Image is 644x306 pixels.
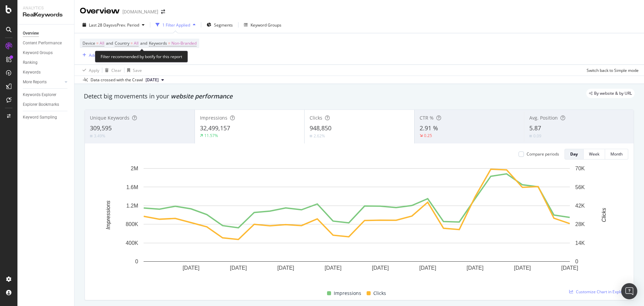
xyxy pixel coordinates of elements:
[126,240,139,246] text: 400K
[575,203,585,209] text: 42K
[241,19,284,30] button: Keyword Groups
[153,19,198,30] button: 1 Filter Applied
[124,65,142,76] button: Save
[570,151,578,157] div: Day
[89,22,113,28] span: Last 28 Days
[111,68,121,73] div: Clear
[102,65,121,76] button: Clear
[23,101,59,108] div: Explorer Bookmarks
[168,40,170,46] span: =
[96,40,99,46] span: =
[514,265,531,271] text: [DATE]
[424,133,432,138] div: 0.25
[601,208,607,222] text: Clicks
[130,40,133,46] span: =
[23,40,62,47] div: Content Performance
[277,265,294,271] text: [DATE]
[419,265,436,271] text: [DATE]
[467,265,483,271] text: [DATE]
[95,51,188,62] div: Filter recommended by botify for this report
[23,69,69,76] a: Keywords
[90,124,112,132] span: 309,595
[83,40,95,46] span: Device
[80,65,99,76] button: Apply
[251,22,281,28] div: Keyword Groups
[161,9,165,14] div: arrow-right-arrow-left
[576,289,628,295] span: Customize Chart in Explorer
[575,184,585,190] text: 56K
[126,221,139,227] text: 800K
[90,165,623,281] svg: A chart.
[23,49,53,56] div: Keyword Groups
[23,101,69,108] a: Explorer Bookmarks
[80,51,107,59] button: Add Filter
[561,265,578,271] text: [DATE]
[149,40,167,46] span: Keywords
[134,39,139,48] span: All
[90,135,93,137] img: Equal
[230,265,247,271] text: [DATE]
[610,151,623,157] div: Month
[89,68,99,73] div: Apply
[569,289,628,295] a: Customize Chart in Explorer
[575,240,585,246] text: 14K
[23,114,57,121] div: Keyword Sampling
[587,68,639,73] div: Switch back to Simple mode
[80,5,120,17] div: Overview
[325,265,341,271] text: [DATE]
[23,114,69,121] a: Keyword Sampling
[529,124,541,132] span: 5.87
[575,221,585,227] text: 28K
[420,115,434,121] span: CTR %
[89,52,107,58] div: Add Filter
[373,289,386,297] span: Clicks
[23,49,69,56] a: Keyword Groups
[334,289,361,297] span: Impressions
[113,22,139,28] span: vs Prev. Period
[94,133,105,139] div: 3.49%
[140,40,147,46] span: and
[200,124,230,132] span: 32,499,157
[420,124,438,132] span: 2.91 %
[23,5,69,11] div: Analytics
[533,133,541,139] div: 0.09
[131,166,138,171] text: 2M
[23,79,47,86] div: More Reports
[146,77,159,83] span: 2025 Sep. 1st
[200,115,227,121] span: Impressions
[310,135,312,137] img: Equal
[204,19,235,30] button: Segments
[23,69,41,76] div: Keywords
[143,76,167,84] button: [DATE]
[133,68,142,73] div: Save
[126,203,138,209] text: 1.2M
[214,22,233,28] span: Segments
[90,115,129,121] span: Unique Keywords
[162,22,190,28] div: 1 Filter Applied
[314,133,325,139] div: 2.62%
[372,265,389,271] text: [DATE]
[529,115,558,121] span: Avg. Position
[527,151,559,157] div: Compare periods
[106,40,113,46] span: and
[23,11,69,19] div: RealKeywords
[23,59,69,66] a: Ranking
[100,39,104,48] span: All
[23,30,39,37] div: Overview
[23,91,56,98] div: Keywords Explorer
[565,149,584,160] button: Day
[529,135,532,137] img: Equal
[91,77,143,83] div: Data crossed with the Crawl
[589,151,599,157] div: Week
[310,115,322,121] span: Clicks
[584,149,605,160] button: Week
[122,8,158,15] div: [DOMAIN_NAME]
[204,133,218,138] div: 11.57%
[23,40,69,47] a: Content Performance
[105,201,111,229] text: Impressions
[135,259,138,264] text: 0
[23,30,69,37] a: Overview
[23,79,63,86] a: More Reports
[594,91,632,95] span: By website & by URL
